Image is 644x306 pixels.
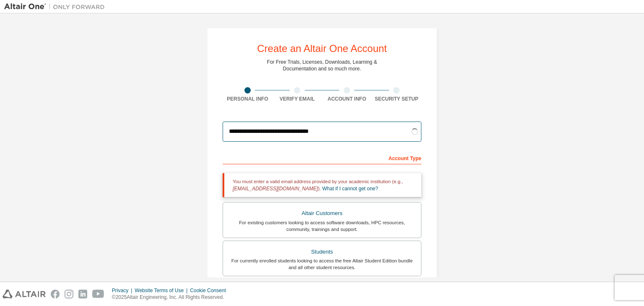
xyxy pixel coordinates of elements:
[112,287,135,294] div: Privacy
[51,290,60,298] img: facebook.svg
[92,290,104,298] img: youtube.svg
[112,294,231,301] p: © 2025 Altair Engineering, Inc. All Rights Reserved.
[135,287,190,294] div: Website Terms of Use
[223,96,273,102] div: Personal Info
[4,3,109,11] img: Altair One
[372,96,422,102] div: Security Setup
[228,219,416,233] div: For existing customers looking to access software downloads, HPC resources, community, trainings ...
[322,96,372,102] div: Account Info
[228,207,416,219] div: Altair Customers
[228,246,416,258] div: Students
[228,257,416,271] div: For currently enrolled students looking to access the free Altair Student Edition bundle and all ...
[257,44,387,54] div: Create an Altair One Account
[78,290,87,298] img: linkedin.svg
[267,59,377,72] div: For Free Trials, Licenses, Downloads, Learning & Documentation and so much more.
[3,290,46,298] img: altair_logo.svg
[190,287,231,294] div: Cookie Consent
[322,186,378,192] a: What if I cannot get one?
[65,290,73,298] img: instagram.svg
[233,186,318,192] span: [EMAIL_ADDRESS][DOMAIN_NAME]
[223,151,421,164] div: Account Type
[223,173,421,197] div: You must enter a valid email address provided by your academic institution (e.g., ).
[273,96,322,102] div: Verify Email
